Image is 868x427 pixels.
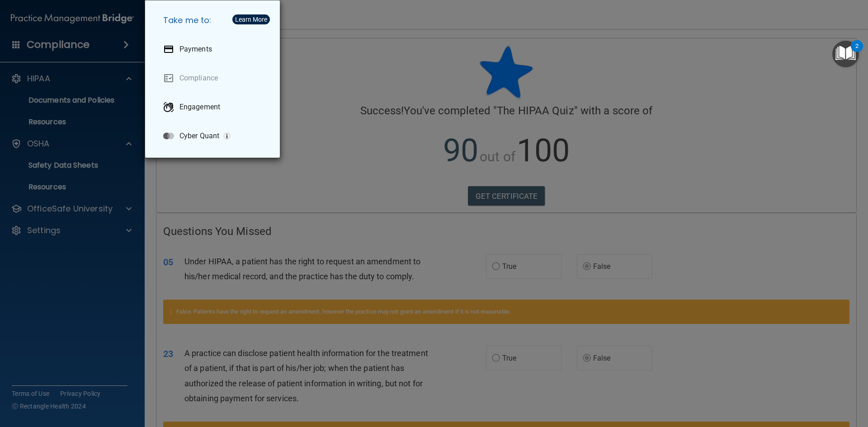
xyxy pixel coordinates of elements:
a: Cyber Quant [156,123,273,149]
p: Cyber Quant [179,131,219,141]
h5: Take me to: [156,8,273,33]
button: Open Resource Center, 2 new notifications [832,41,859,67]
button: Learn More [232,14,270,24]
p: Engagement [179,103,220,112]
p: Payments [179,45,212,54]
div: 2 [855,46,859,58]
a: Payments [156,37,273,62]
a: Compliance [156,66,273,91]
div: Learn More [235,16,267,23]
a: Engagement [156,94,273,120]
